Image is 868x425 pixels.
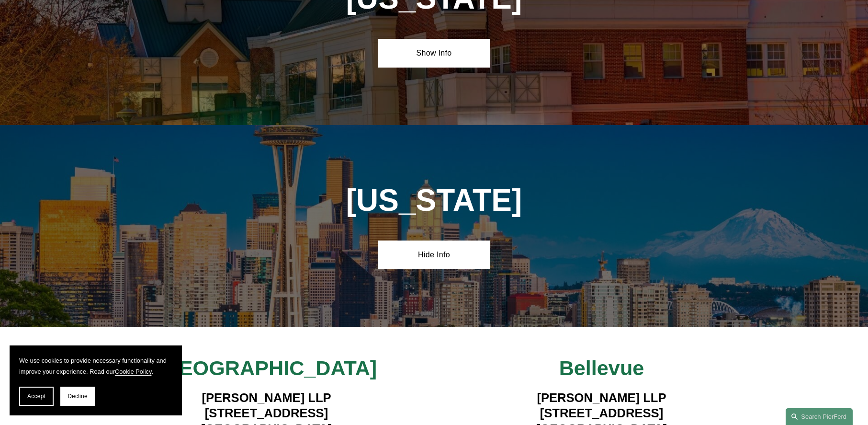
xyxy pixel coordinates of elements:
[559,356,644,379] span: Bellevue
[156,356,377,379] span: [GEOGRAPHIC_DATA]
[378,241,490,269] a: Hide Info
[19,387,54,406] button: Accept
[60,387,95,406] button: Decline
[68,393,88,400] span: Decline
[786,408,853,425] a: Search this site
[27,393,45,400] span: Accept
[19,355,172,377] p: We use cookies to provide necessary functionality and improve your experience. Read our .
[322,183,546,218] h1: [US_STATE]
[378,39,490,68] a: Show Info
[115,368,152,375] a: Cookie Policy
[10,345,182,415] section: Cookie banner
